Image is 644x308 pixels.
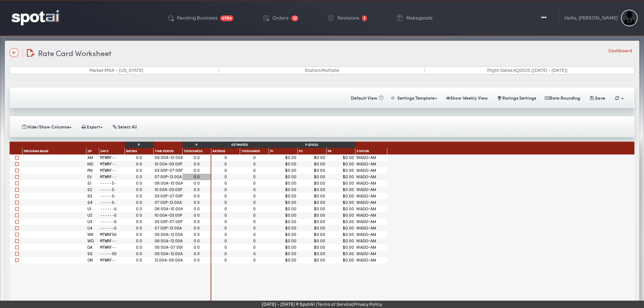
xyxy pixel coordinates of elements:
[262,14,270,22] img: order-play.png
[212,258,239,262] div: 0
[241,258,268,262] div: 0
[87,162,98,166] div: MD
[270,258,296,262] div: $0.00
[87,181,98,185] div: S1
[14,68,220,72] div: MSA - [US_STATE]
[154,148,182,154] div: Time Period
[183,194,210,198] div: 0.0
[327,201,354,204] div: $0.00
[585,93,609,104] button: Save
[355,257,387,263] div: WADO-AM
[270,220,296,224] div: $0.00
[327,175,354,179] div: $0.00
[184,149,202,154] span: Thousands
[305,143,318,147] span: P levels
[27,49,34,57] img: edit-document.svg
[564,16,618,20] div: Hello, [PERSON_NAME]
[299,226,325,230] div: $0.00
[100,220,124,224] div: ------U
[299,175,325,179] div: $0.00
[212,246,239,249] div: 0
[77,121,107,132] button: Export
[100,252,124,256] div: -----SU
[126,226,152,230] div: 0.0
[100,213,124,217] div: ------U
[299,252,325,256] div: $0.00
[327,207,354,211] div: $0.00
[299,169,325,172] div: $0.00
[270,233,296,237] div: $0.00
[155,194,181,198] div: 03:00P-07:00P
[241,226,268,230] div: 0
[241,233,268,237] div: 0
[299,162,325,166] div: $0.00
[87,226,98,230] div: U4
[231,143,248,147] span: Estimates
[212,220,239,224] div: 0
[100,188,124,192] div: -----S-
[357,149,369,154] span: Station
[621,10,638,26] img: Sterling Cooper & Partners
[155,201,181,204] div: 07:00P-12:00A
[213,149,225,154] span: Ratings
[138,143,140,147] span: P
[241,239,268,243] div: 0
[212,162,239,166] div: 0
[270,226,296,230] div: $0.00
[183,213,210,217] div: 0.0
[327,14,335,22] img: change-circle.png
[390,4,438,32] a: Makegoods
[327,239,354,243] div: $0.00
[155,220,181,224] div: 03:00P-07:00P
[241,252,268,256] div: 0
[86,148,99,154] div: Daypart
[299,213,325,217] div: $0.00
[322,4,372,32] a: Revisions 1
[326,148,355,154] div: Immediately pre-emptible
[126,252,152,256] div: 0.0
[347,92,386,104] button: Default View
[355,199,387,206] div: WADO-AM
[126,220,152,224] div: 0.0
[212,207,239,211] div: 0
[126,194,152,198] div: 0.0
[88,149,92,154] span: DP
[270,149,273,154] span: P1
[270,175,296,179] div: $0.00
[270,194,296,198] div: $0.00
[87,188,98,192] div: S2
[100,258,124,262] div: MTWRF--
[355,154,387,161] div: WADO-AM
[89,68,105,73] strong: Market:
[155,226,181,230] div: 07:00P-12:00A
[87,207,98,211] div: U1
[155,169,181,172] div: 03:00P-07:00P
[18,121,76,132] button: Hide/Show Columns
[12,10,59,25] img: logo-reversed.png
[270,169,296,172] div: $0.00
[87,213,98,217] div: U2
[355,161,387,167] div: WADO-AM
[327,220,354,224] div: $0.00
[155,258,181,262] div: 12:00A-06:00A
[24,149,49,154] span: Program Name
[183,162,210,166] div: 0.0
[299,149,302,154] span: P3
[101,149,109,154] span: Days
[241,175,268,179] div: 0
[241,207,268,211] div: 0
[212,252,239,256] div: 0
[87,175,98,179] div: EV
[406,16,433,20] div: Makegoods
[212,156,239,160] div: 0
[327,181,354,185] div: $0.00
[183,175,210,179] div: 0.0
[183,233,210,237] div: 0.0
[299,181,325,185] div: $0.00
[212,226,239,230] div: 0
[362,15,367,21] span: 1
[241,220,268,224] div: 0
[212,181,239,185] div: 0
[327,213,354,217] div: $0.00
